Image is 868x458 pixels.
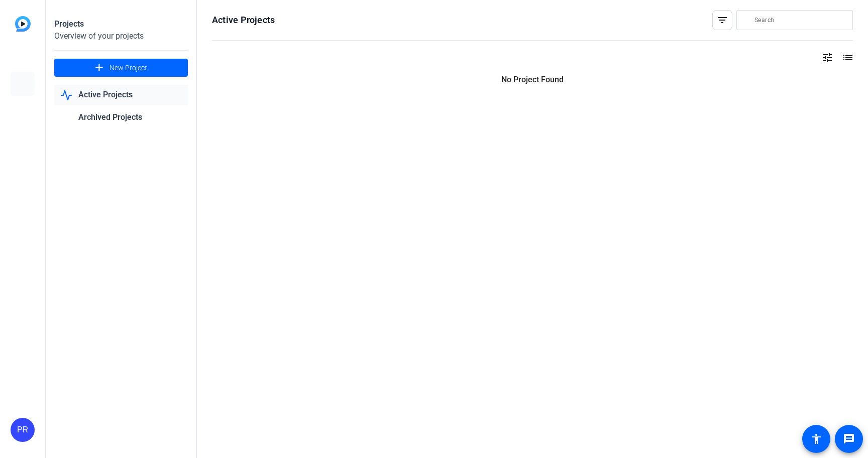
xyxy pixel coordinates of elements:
span: New Project [110,63,147,73]
input: Search [754,14,845,26]
div: Projects [54,18,188,30]
mat-icon: tune [821,52,833,64]
img: blue-gradient.svg [15,16,31,32]
mat-icon: add [93,62,105,74]
mat-icon: list [841,52,853,64]
mat-icon: message [843,433,855,445]
h1: Active Projects [212,14,275,26]
a: Archived Projects [54,107,188,128]
a: Active Projects [54,85,188,105]
div: Overview of your projects [54,30,188,42]
button: New Project [54,59,188,77]
mat-icon: accessibility [810,433,822,445]
mat-icon: filter_list [716,14,728,26]
p: No Project Found [212,74,853,86]
div: PR [11,418,35,442]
